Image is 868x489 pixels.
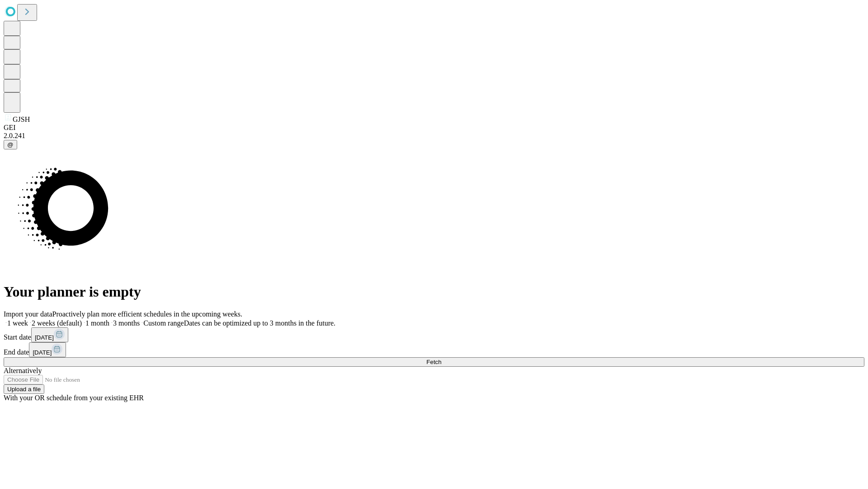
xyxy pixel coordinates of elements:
div: 2.0.241 [4,132,864,140]
div: End date [4,342,864,357]
span: Fetch [426,359,441,365]
span: [DATE] [33,349,52,356]
span: Alternatively [4,367,42,374]
span: Dates can be optimized up to 3 months in the future. [184,319,335,327]
button: Upload a file [4,384,44,394]
span: GJSH [13,115,30,123]
span: 2 weeks (default) [32,319,82,327]
div: GEI [4,124,864,132]
span: Custom range [143,319,184,327]
span: With your OR schedule from your existing EHR [4,394,144,402]
span: Import your data [4,310,52,318]
span: 3 months [113,319,140,327]
button: [DATE] [31,327,68,342]
div: Start date [4,327,864,342]
span: 1 week [7,319,28,327]
span: @ [7,141,14,148]
span: [DATE] [35,334,54,341]
button: [DATE] [29,342,66,357]
span: Proactively plan more efficient schedules in the upcoming weeks. [52,310,242,318]
span: 1 month [85,319,109,327]
button: @ [4,140,17,149]
h1: Your planner is empty [4,283,864,300]
button: Fetch [4,357,864,367]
